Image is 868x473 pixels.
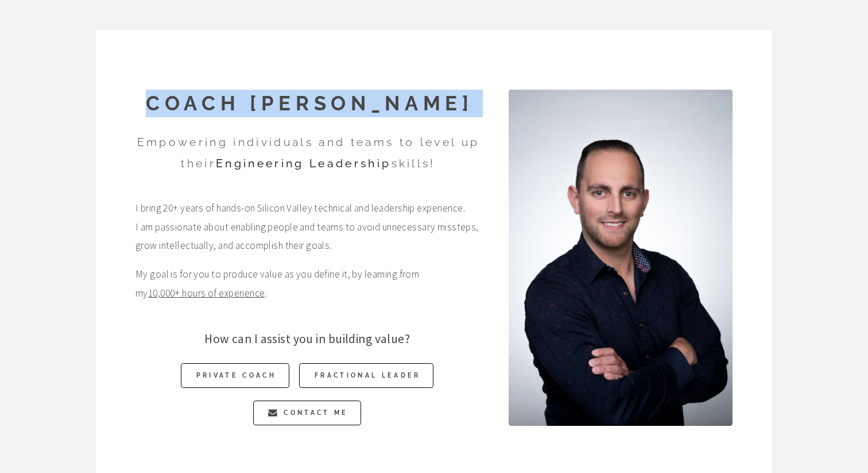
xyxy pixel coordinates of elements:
span: I bring 20+ years of hands-on Silicon Valley technical and leadership experience. I am passionate... [135,199,479,255]
span: Contact Me [284,401,348,425]
h1: Coach [PERSON_NAME] [135,90,484,117]
a: Fractional Leader [299,363,433,388]
a: Contact Me [253,401,361,425]
h3: Empowering individuals and teams to level up their skills! [135,132,481,174]
a: Private Coach [181,363,289,388]
strong: Engineering Leadership [216,157,391,170]
p: How can I assist you in building value? [135,328,479,351]
a: 10,000+ hours of experience [148,287,265,299]
span: My goal is for you to produce value as you define it, by learning from my . [135,265,479,302]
